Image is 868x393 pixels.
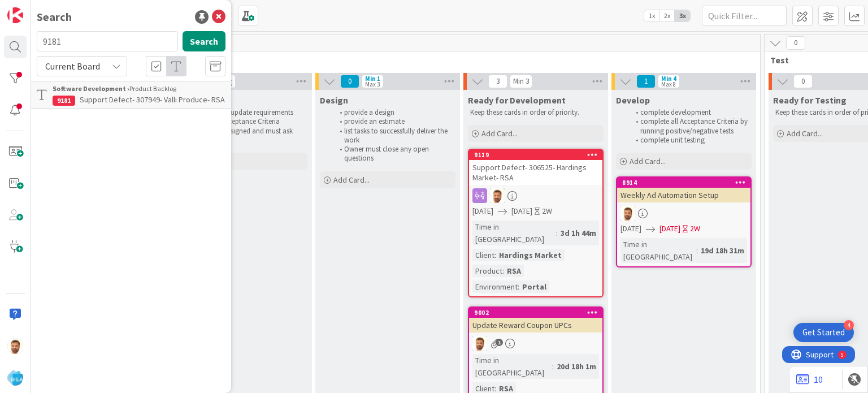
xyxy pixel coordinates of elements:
div: Weekly Ad Automation Setup [617,188,750,202]
div: 9119 [469,150,602,160]
div: Get Started [802,327,845,338]
div: Open Get Started checklist, remaining modules: 4 [793,323,854,342]
div: Portal [519,280,549,293]
a: 10 [796,373,823,386]
a: 9119Support Defect- 306525- Hardings Market- RSAAS[DATE][DATE]2WTime in [GEOGRAPHIC_DATA]:3d 1h 4... [468,149,604,297]
span: Ready for Testing [773,94,847,106]
img: avatar [7,370,23,386]
div: AS [617,206,750,221]
div: Client [472,249,494,261]
span: Add Card... [787,128,823,139]
span: 1 [636,75,656,88]
div: 9002 [474,309,602,317]
p: Keep these cards in order of priority. [470,108,601,117]
span: Current Board [45,61,100,72]
span: Ready for Development [468,94,566,106]
div: Min 3 [513,79,529,84]
a: Software Development ›Product Backlog9181Support Defect- 307949- Valli Produce- RSA [31,81,231,109]
div: 9119 [474,151,602,159]
span: : [556,227,558,239]
span: : [552,360,554,373]
span: Add Card... [630,156,666,166]
span: 1x [644,10,659,21]
button: Search [183,31,225,51]
div: 19d 18h 31m [698,244,747,257]
span: Add Card... [481,128,518,139]
div: Time in [GEOGRAPHIC_DATA] [472,221,556,245]
span: : [494,249,496,261]
li: provide a design [333,108,454,117]
span: 0 [340,75,359,88]
span: [DATE] [659,223,680,235]
div: 8914 [622,179,750,187]
div: 5 [59,5,62,14]
a: 8914Weekly Ad Automation SetupAS[DATE][DATE]2WTime in [GEOGRAPHIC_DATA]:19d 18h 31m [616,176,752,267]
li: list tasks to successfully deliver the work [333,127,454,145]
img: AS [490,188,505,203]
div: Product Backlog [53,84,225,94]
div: 8914Weekly Ad Automation Setup [617,178,750,202]
span: 3 [488,75,507,88]
li: review and update requirements [185,108,306,117]
div: 2W [690,223,700,235]
span: Develop [616,94,650,106]
span: Design [320,94,348,106]
span: Support [24,2,51,15]
div: Hardings Market [496,249,565,261]
span: : [518,280,519,293]
li: complete development [630,108,750,117]
div: 9119Support Defect- 306525- Hardings Market- RSA [469,150,602,185]
span: [DATE] [472,205,493,217]
div: Update Reward Coupon UPCs [469,318,602,332]
div: Support Defect- 306525- Hardings Market- RSA [469,160,602,185]
li: Owner is Assigned and must ask questions [185,127,306,145]
div: Time in [GEOGRAPHIC_DATA] [472,354,552,379]
span: Add Card... [333,175,370,185]
div: 2W [542,205,552,217]
span: Deliver [169,54,746,66]
img: AS [472,336,487,351]
span: 1 [496,339,503,346]
div: RSA [504,265,524,277]
span: 0 [786,36,805,50]
li: complete unit testing [630,136,750,145]
span: 3x [675,10,690,21]
div: 9181 [53,96,75,106]
span: Support Defect- 307949- Valli Produce- RSA [80,94,225,105]
div: Max 8 [661,81,676,87]
input: Quick Filter... [702,6,787,26]
div: Environment [472,280,518,293]
div: 20d 18h 1m [554,360,599,373]
div: Max 3 [365,81,380,87]
li: provide an estimate [333,117,454,126]
span: [DATE] [511,205,532,217]
div: AS [469,188,602,203]
div: Time in [GEOGRAPHIC_DATA] [620,238,696,263]
img: Visit kanbanzone.com [7,7,23,23]
span: 0 [793,75,813,88]
b: Software Development › [53,84,129,93]
li: complete all Acceptance Criteria by running positive/negative tests [630,117,750,136]
div: 9002Update Reward Coupon UPCs [469,308,602,332]
li: provide Acceptance Criteria [185,117,306,126]
div: 3d 1h 44m [558,227,599,239]
div: Min 1 [365,76,380,81]
img: AS [620,206,635,221]
div: AS [469,336,602,351]
span: : [696,244,698,257]
div: Search [37,8,72,25]
div: 9002 [469,308,602,318]
span: [DATE] [620,223,641,235]
div: Product [472,265,502,277]
div: 8914 [617,178,750,188]
li: Owner must close any open questions [333,145,454,163]
span: : [502,265,504,277]
img: AS [7,338,23,354]
input: Search for title... [37,31,178,51]
div: 4 [844,320,854,330]
div: Min 4 [661,76,676,81]
span: 2x [659,10,675,21]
